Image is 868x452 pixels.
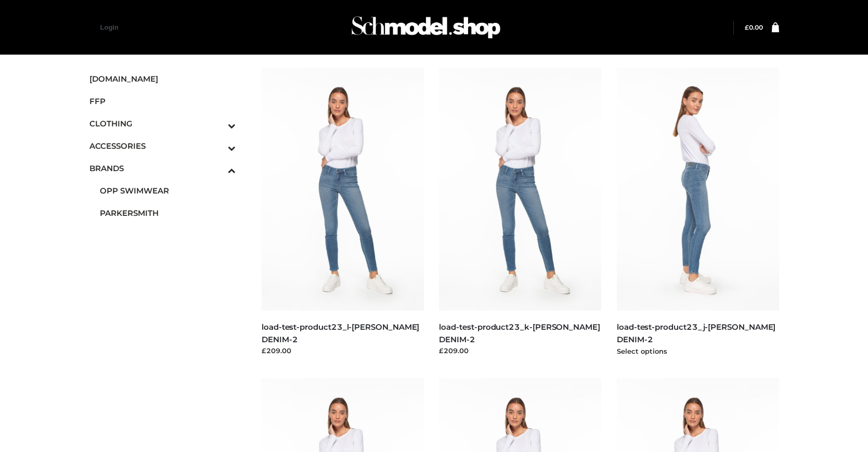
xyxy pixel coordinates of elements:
[439,345,601,356] div: £209.00
[199,112,236,135] button: Toggle Submenu
[100,202,236,224] a: PARKERSMITH
[100,207,236,219] span: PARKERSMITH
[89,95,236,107] span: FFP
[89,118,236,130] span: CLOTHING
[100,185,236,197] span: OPP SWIMWEAR
[89,157,236,179] a: BRANDSToggle Submenu
[89,135,236,157] a: ACCESSORIESToggle Submenu
[89,73,236,85] span: [DOMAIN_NAME]
[617,322,775,344] a: load-test-product23_j-[PERSON_NAME] DENIM-2
[262,322,419,344] a: load-test-product23_l-[PERSON_NAME] DENIM-2
[199,157,236,179] button: Toggle Submenu
[89,68,236,90] a: [DOMAIN_NAME]
[262,345,424,356] div: £209.00
[89,90,236,112] a: FFP
[89,140,236,152] span: ACCESSORIES
[100,23,119,31] a: Login
[348,7,504,48] img: Schmodel Admin 964
[745,23,763,31] a: £0.00
[745,23,763,31] bdi: 0.00
[100,179,236,202] a: OPP SWIMWEAR
[617,347,667,355] a: Select options
[89,112,236,135] a: CLOTHINGToggle Submenu
[745,23,749,31] span: £
[89,162,236,174] span: BRANDS
[199,135,236,157] button: Toggle Submenu
[439,322,600,344] a: load-test-product23_k-[PERSON_NAME] DENIM-2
